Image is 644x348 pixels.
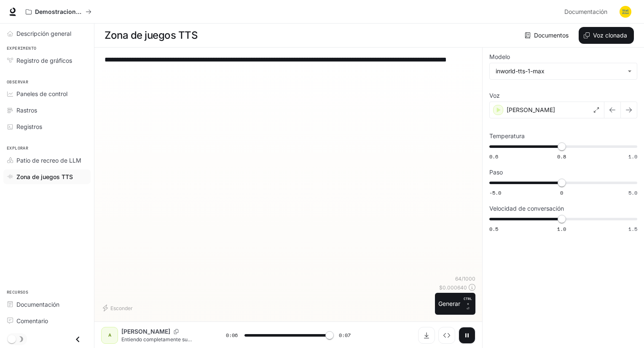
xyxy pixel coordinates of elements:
font: Registro de gráficos [16,57,72,64]
font: Esconder [110,305,133,311]
font: 0:07 [339,332,351,339]
font: Documentos [534,32,569,39]
div: inworld-tts-1-max [490,63,637,79]
font: Documentación [564,8,607,15]
font: Documentación [16,301,59,308]
font: $ [439,284,443,291]
font: Recursos [7,289,28,295]
font: Paneles de control [16,90,67,97]
font: Registros [16,123,42,130]
a: Documentos [523,27,572,44]
font: 0 [560,189,563,196]
font: Paso [489,169,503,176]
font: Rastros [16,107,37,114]
font: Patio de recreo de LLM [16,157,81,164]
a: Comentario [3,313,91,328]
a: Documentación [561,3,614,20]
font: 0.8 [557,153,566,160]
font: ⏎ [467,307,470,311]
button: Voz clonada [579,27,634,44]
button: Descargar audio [418,327,435,344]
font: 1000 [463,276,475,282]
a: Zona de juegos TTS [3,169,91,184]
button: Avatar de usuario [617,3,634,20]
font: Zona de juegos TTS [16,173,73,180]
font: 0:06 [226,332,238,339]
font: Descripción general [16,30,71,37]
font: Explorar [7,145,28,151]
font: Observar [7,79,28,85]
font: 0.000640 [443,284,467,291]
span: Alternar modo oscuro [8,334,16,343]
font: A [108,332,111,337]
font: 1.0 [557,225,566,233]
a: Registro de gráficos [3,53,91,68]
font: 5.0 [628,189,637,196]
font: Voz clonada [593,32,627,39]
a: Paneles de control [3,86,91,101]
button: Cerrar cajón [68,331,87,348]
font: Zona de juegos TTS [105,29,198,41]
font: 0.5 [489,225,498,233]
img: Avatar de usuario [620,6,631,18]
font: 1.0 [628,153,637,160]
a: Descripción general [3,26,91,41]
font: Comentario [16,317,48,324]
button: Esconder [101,301,136,315]
font: Modelo [489,53,510,60]
font: 1.5 [628,225,637,233]
button: Copiar ID de voz [170,329,182,334]
button: GenerarCTRL +⏎ [435,293,475,315]
font: Demostraciones de IA en el mundo [35,8,137,15]
font: [PERSON_NAME] [507,106,555,113]
button: Todos los espacios de trabajo [22,3,95,20]
a: Rastros [3,103,91,118]
font: 0.6 [489,153,498,160]
a: Patio de recreo de LLM [3,153,91,168]
font: Voz [489,92,500,99]
font: inworld-tts-1-max [496,67,545,75]
font: 64 [455,276,462,282]
font: CTRL + [464,297,472,306]
a: Registros [3,119,91,134]
font: Temperatura [489,132,525,139]
font: -5.0 [489,189,501,196]
a: Documentación [3,297,91,312]
font: Experimento [7,46,36,51]
font: [PERSON_NAME] [121,328,170,335]
font: Velocidad de conversación [489,205,564,212]
font: / [462,276,463,282]
button: Inspeccionar [438,327,455,344]
font: Generar [438,300,460,307]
